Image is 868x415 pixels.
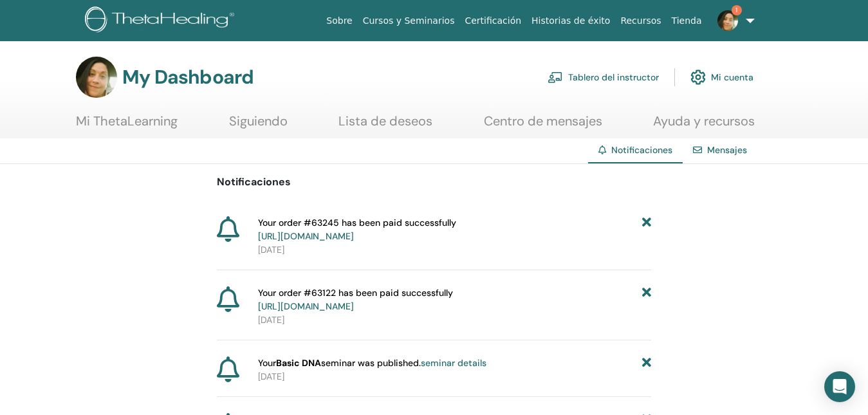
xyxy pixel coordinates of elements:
a: [URL][DOMAIN_NAME] [258,300,354,312]
a: Siguiendo [229,113,288,138]
p: [DATE] [258,370,651,383]
a: Cursos y Seminarios [358,9,460,33]
a: Sobre [321,9,357,33]
a: Tablero del instructor [548,63,659,91]
a: Centro de mensajes [484,113,602,138]
a: Historias de éxito [526,9,615,33]
span: Your order #63122 has been paid successfully [258,286,453,313]
strong: Basic DNA [276,357,321,369]
a: Mi ThetaLearning [76,113,178,138]
span: Notificaciones [611,144,672,156]
img: cog.svg [690,66,706,88]
a: [URL][DOMAIN_NAME] [258,230,354,242]
a: Mensajes [707,144,747,156]
p: [DATE] [258,313,651,327]
img: logo.png [85,6,239,35]
a: Mi cuenta [690,63,753,91]
a: Tienda [667,9,707,33]
span: 1 [732,5,742,15]
a: Recursos [615,9,666,33]
a: Lista de deseos [338,113,432,138]
img: default.jpg [76,57,117,98]
div: Open Intercom Messenger [824,371,855,402]
img: default.jpg [717,10,738,31]
h3: My Dashboard [122,66,254,89]
span: Your order #63245 has been paid successfully [258,216,456,243]
a: Certificación [459,9,526,33]
img: chalkboard-teacher.svg [548,71,563,83]
p: [DATE] [258,243,651,257]
a: seminar details [421,357,486,369]
span: Your seminar was published. [258,356,486,370]
a: Ayuda y recursos [653,113,755,138]
p: Notificaciones [217,174,651,190]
